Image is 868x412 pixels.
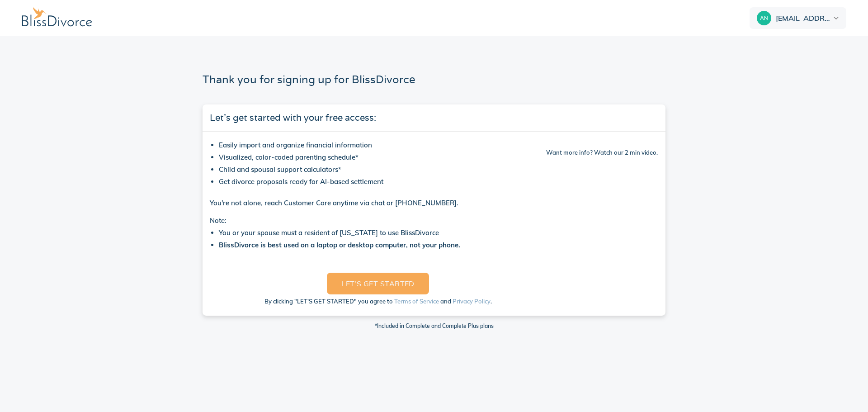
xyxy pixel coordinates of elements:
span: [EMAIL_ADDRESS][DOMAIN_NAME] [776,14,831,22]
h2: Let's get started with your free access: [210,112,658,124]
a: Privacy Policy [453,298,491,305]
li: Easily import and organize financial information [219,139,546,151]
img: logo-full.svg [22,7,100,29]
span: By clicking "LET'S GET STARTED" you agree to and . [264,298,492,305]
p: You're not alone, reach Customer Care anytime via chat or [PHONE_NUMBER]. [210,197,546,209]
p: *Included in Complete and Complete Plus plans [203,321,665,331]
img: dropdown.svg [833,17,839,19]
li: You or your spouse must a resident of [US_STATE] to use BlissDivorce [219,227,546,239]
span: LET'S GET STARTED [341,277,415,290]
h1: Thank you for signing up for BlissDivorce [203,72,415,86]
li: Get divorce proposals ready for AI-based settlement [219,175,546,188]
li: BlissDivorce is best used on a laptop or desktop computer, not your phone. [219,239,546,251]
p: Note: [210,214,546,227]
button: LET'S GET STARTED [327,273,429,294]
li: Child and spousal support calculators* [219,163,546,175]
img: 029d249928cd3c1ed3e9eadc152c981d [757,11,771,25]
li: Visualized, color-coded parenting schedule* [219,151,546,163]
div: Want more info? Watch our 2 min video. [546,150,658,156]
a: Terms of Service [394,298,439,305]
